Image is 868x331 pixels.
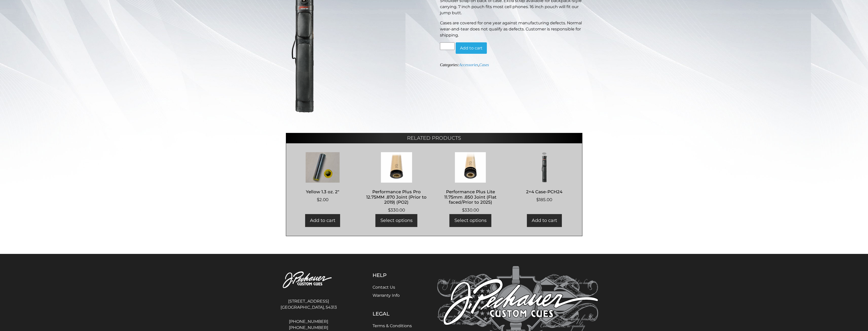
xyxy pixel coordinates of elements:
[365,187,428,207] h2: Performance Plus Pro 12.75MM .870 Joint (Prior to 2019) (PO2)
[365,152,428,214] a: Performance Plus Pro 12.75MM .870 Joint (Prior to 2019) (PO2) $330.00
[270,266,347,294] img: Pechauer Custom Cues
[462,207,479,213] bdi: 330.00
[388,207,391,213] span: $
[373,311,412,317] h5: Legal
[373,293,400,298] a: Warranty Info
[317,197,319,202] span: $
[291,152,354,183] img: Yellow 1.3 oz. 2"
[513,152,576,203] a: 2×4 Case-PCH24 $185.00
[439,187,502,207] h2: Performance Plus Lite 11.75mm .850 Joint (Flat faced/Prior to 2025)
[376,214,417,227] a: Add to cart: “Performance Plus Pro 12.75MM .870 Joint (Prior to 2019) (PO2)”
[439,152,502,214] a: Performance Plus Lite 11.75mm .850 Joint (Flat faced/Prior to 2025) $330.00
[286,133,582,143] h2: Related products
[439,152,502,183] img: Performance Plus Lite 11.75mm .850 Joint (Flat faced/Prior to 2025)
[291,187,354,197] h2: Yellow 1.3 oz. 2″
[373,285,395,290] a: Contact Us
[536,197,539,202] span: $
[513,187,576,197] h2: 2×4 Case-PCH24
[373,323,412,328] a: Terms & Conditions
[317,197,328,202] bdi: 2.00
[462,207,465,213] span: $
[373,272,412,278] h5: Help
[459,63,478,67] a: Accessories
[270,296,347,312] address: [STREET_ADDRESS] [GEOGRAPHIC_DATA], 54313
[456,42,487,54] button: Add to cart
[536,197,552,202] bdi: 185.00
[365,152,428,183] img: Performance Plus Pro 12.75MM .870 Joint (Prior to 2019) (PO2)
[291,152,354,203] a: Yellow 1.3 oz. 2″ $2.00
[479,63,489,67] a: Cases
[270,319,347,325] a: [PHONE_NUMBER]
[440,20,582,38] p: Cases are covered for one year against manufacturing defects. Normal wear-and-tear does not quali...
[440,42,455,50] input: Product quantity
[270,325,347,331] a: [PHONE_NUMBER]
[388,207,405,213] bdi: 330.00
[305,214,340,227] a: Add to cart: “Yellow 1.3 oz. 2"”
[440,63,489,67] span: Categories: ,
[450,214,491,227] a: Add to cart: “Performance Plus Lite 11.75mm .850 Joint (Flat faced/Prior to 2025)”
[513,152,576,183] img: 2x4 Case-PCH24
[527,214,562,227] a: Add to cart: “2x4 Case-PCH24”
